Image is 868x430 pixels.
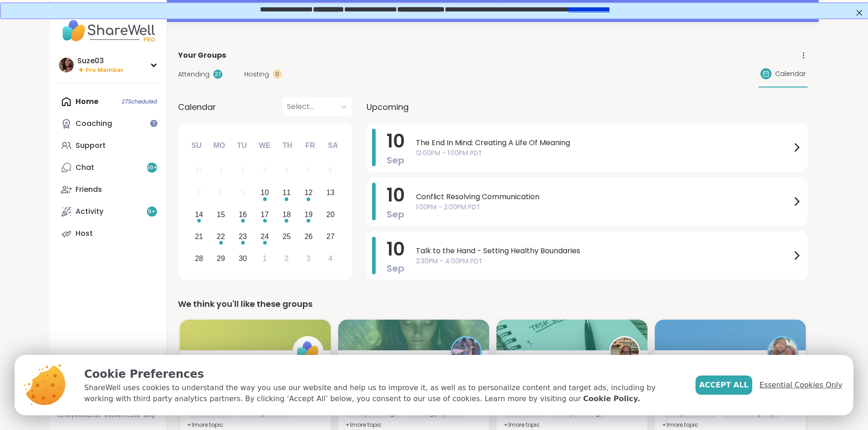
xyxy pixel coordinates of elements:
div: 17 [261,208,269,221]
div: 11 [283,186,291,199]
div: Choose Tuesday, September 23rd, 2025 [233,227,253,246]
div: We [254,136,275,156]
div: 25 [283,230,291,243]
div: Choose Thursday, September 11th, 2025 [277,183,297,203]
div: Choose Saturday, September 13th, 2025 [321,183,340,203]
a: Friends [57,179,159,201]
a: Blog [144,413,155,419]
a: Redeem Code [105,413,140,419]
div: Choose Sunday, September 14th, 2025 [189,205,209,225]
div: 7 [197,186,201,199]
div: 27 [326,230,334,243]
span: 10 [387,182,405,208]
div: 15 [217,208,225,221]
div: Not available Tuesday, September 2nd, 2025 [233,161,253,181]
div: Not available Tuesday, September 9th, 2025 [233,183,253,203]
div: Choose Thursday, October 2nd, 2025 [277,249,297,268]
div: 8 [219,186,223,199]
div: Choose Friday, September 26th, 2025 [299,227,318,246]
div: 18 [283,208,291,221]
div: 31 [195,164,203,177]
span: Talk to the Hand - Setting Healthy Boundaries [416,245,791,256]
span: 1:00PM - 2:00PM PDT [416,202,791,212]
div: Choose Monday, September 29th, 2025 [211,249,231,268]
div: Chat [75,163,94,173]
div: Choose Friday, October 3rd, 2025 [299,249,318,268]
img: lyssa [452,337,480,366]
a: Cookie Policy. [583,393,640,404]
span: Your Groups [178,50,226,61]
a: Support [57,135,159,157]
div: Choose Sunday, September 21st, 2025 [189,227,209,246]
div: Sa [323,136,343,156]
div: Choose Wednesday, October 1st, 2025 [255,249,275,268]
div: 1 [219,164,223,177]
span: Sep [387,154,404,167]
div: Support [75,141,106,151]
div: 0 [273,70,282,79]
p: Cookie Preferences [84,366,681,382]
span: Calendar [178,101,216,113]
div: Choose Wednesday, September 10th, 2025 [255,183,275,203]
div: Choose Tuesday, September 16th, 2025 [233,205,253,225]
div: 22 [217,230,225,243]
div: Choose Monday, September 22nd, 2025 [211,227,231,246]
span: Conflict Resolving Communication [416,191,791,202]
div: 4 [329,252,333,265]
div: 2 [285,252,289,265]
div: 26 [304,230,313,243]
span: Sep [387,208,404,221]
img: Suze03 [59,58,74,72]
div: 14 [195,208,203,221]
div: Coaching [75,119,112,129]
div: 29 [217,252,225,265]
div: 16 [239,208,247,221]
span: Accept All [699,380,749,391]
div: 12 [304,186,313,199]
img: ShareWell Nav Logo [57,15,159,47]
div: Not available Friday, September 5th, 2025 [299,161,318,181]
div: 4 [285,164,289,177]
div: 28 [195,252,203,265]
div: 3 [263,164,267,177]
img: BRandom502 [769,337,797,366]
span: Sep [387,262,404,275]
span: The End In Mind: Creating A Life Of Meaning [416,137,791,148]
div: 3 [307,252,311,265]
div: month 2025-09 [188,160,341,269]
div: Friends [75,185,102,195]
span: Hosting [244,70,269,79]
div: 24 [261,230,269,243]
a: Chat99+ [57,157,159,179]
div: Not available Monday, September 1st, 2025 [211,161,231,181]
div: 5 [307,164,311,177]
div: Mo [209,136,229,156]
span: Pro Member [86,66,124,74]
div: Not available Sunday, September 7th, 2025 [189,183,209,203]
div: Choose Friday, September 12th, 2025 [299,183,318,203]
div: Su [186,136,206,156]
div: We think you'll like these groups [178,298,808,310]
img: Jill_LadyOfTheMountain [610,337,639,366]
div: 6 [329,164,333,177]
div: Choose Saturday, October 4th, 2025 [321,249,340,268]
div: 27 [213,70,222,79]
div: Choose Thursday, September 18th, 2025 [277,205,297,225]
span: 99 + [146,164,157,172]
a: Host [57,223,159,245]
div: Th [277,136,297,156]
div: Suze03 [77,56,124,66]
div: 10 [261,186,269,199]
div: Not available Sunday, August 31st, 2025 [189,161,209,181]
div: 1 [263,252,267,265]
div: Host [75,229,93,239]
span: Essential Cookies Only [760,380,842,391]
div: Tu [232,136,252,156]
div: Not available Wednesday, September 3rd, 2025 [255,161,275,181]
a: Activity9+ [57,201,159,223]
div: 13 [326,186,334,199]
span: 10 [387,236,405,262]
span: 12:00PM - 1:00PM PDT [416,148,791,158]
div: Choose Friday, September 19th, 2025 [299,205,318,225]
div: 9 [241,186,245,199]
